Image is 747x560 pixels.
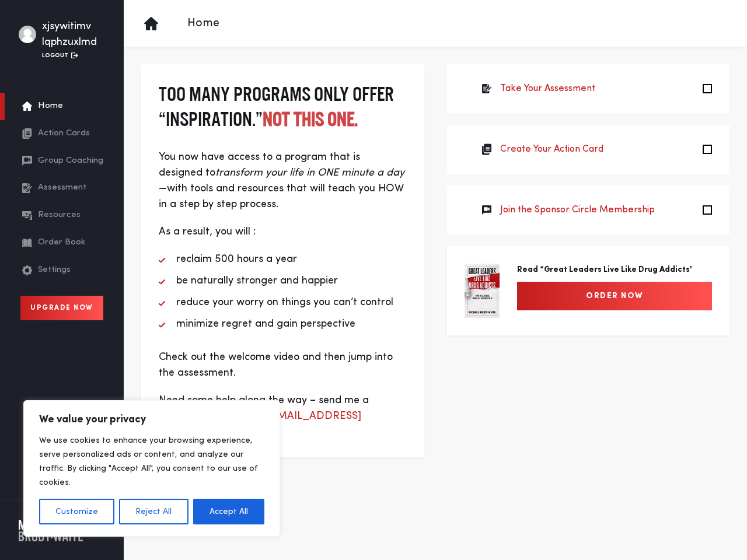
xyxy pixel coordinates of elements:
[517,282,712,310] a: Order Now
[22,148,106,175] a: Group Coaching
[22,229,106,257] a: Order Book
[263,108,358,130] strong: Not this one.
[22,174,106,202] a: Assessment
[159,251,406,267] li: reclaim 500 hours a year
[38,236,85,250] span: Order Book
[42,19,105,50] div: xjsywitimv lqphzuxlmd
[176,15,219,32] p: Home
[159,224,406,240] p: As a result, you will :
[38,155,103,168] span: Group Coaching
[38,127,90,141] span: Action Cards
[39,499,114,524] button: Customize
[517,264,712,276] p: Read “Great Leaders Live Like Drug Addicts"
[215,167,404,178] em: transform your life in ONE minute a day
[39,412,264,426] p: We value your privacy
[193,499,264,524] button: Accept All
[119,499,188,524] button: Reject All
[159,393,406,440] p: Need some help along the way – send me a note
[23,400,280,537] div: We value your privacy
[38,209,81,222] span: Resources
[20,296,103,320] a: Upgrade Now
[39,433,264,489] p: We use cookies to enhance your browsing experience, serve personalized ads or content, and analyz...
[22,257,106,284] a: Settings
[159,82,406,132] h3: Too many programs only offer “inspiration.”
[500,82,595,96] a: Take Your Assessment
[159,316,406,332] li: minimize regret and gain perspective
[159,273,406,289] li: be naturally stronger and happier
[159,349,406,381] p: Check out the welcome video and then jump into the assessment.
[22,120,106,148] a: Action Cards
[22,93,106,120] a: Home
[38,100,63,113] span: Home
[22,202,106,229] a: Resources
[38,181,86,195] span: Assessment
[159,295,406,310] li: reduce your worry on things you can’t control
[500,203,655,217] a: Join the Sponsor Circle Membership
[159,149,406,212] p: You now have access to a program that is designed to —with tools and resources that will teach yo...
[500,142,603,156] a: Create Your Action Card
[38,264,71,277] span: Settings
[42,52,78,58] a: Logout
